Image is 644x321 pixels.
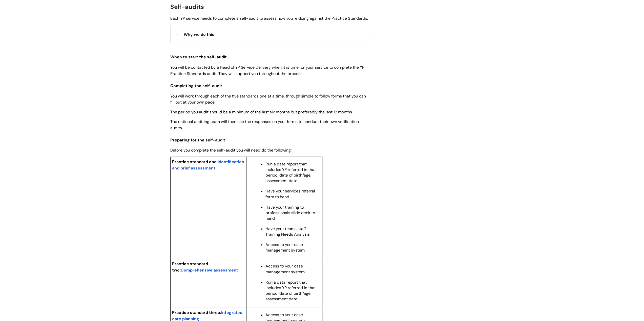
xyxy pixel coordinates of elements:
[170,147,292,153] span: Before you complete the self-audit you will need do the following:
[265,188,315,199] span: Have your services referral form to hand
[172,159,244,171] span: Identification and brief assessment
[172,261,208,273] span: Practice standard two:
[170,16,368,21] span: Each YP service needs to complete a self-audit to assess how you’re doing against the Practice St...
[172,159,218,164] span: Practice standard one:
[265,280,316,302] span: Run a data report that includes YP referred in that period, date of birth/age, assessment date
[170,3,204,11] span: Self-audits
[184,32,214,37] span: Why we do this
[265,161,316,183] span: Run a data report that includes YP referred in that period, date of birth/age, assessment date
[181,267,238,273] a: Comprehensive assessment
[170,109,353,115] span: The period you audit should be a minimum of the last six months but preferably the last 12 months.
[170,137,225,143] span: Preparing for the self-audit
[170,83,222,88] span: Completing the self-audit
[170,65,364,76] span: You will be contacted by a Head of YP Service Delivery when it is time for your service to comple...
[172,310,221,315] span: Practice standard three:
[265,263,305,274] span: Access to your case management system
[170,93,366,105] span: You will work through each of the five standards one at a time, through simple to follow forms th...
[265,205,315,221] span: Have your training to professionals slide deck to hand
[172,159,244,171] a: Identification and brief assessment
[170,54,227,60] span: When to start the self-audit
[265,242,305,253] span: Access to your case management system
[265,226,310,237] span: Have your teams staff Training Needs Analysis
[181,267,238,273] span: Comprehensive assessment
[170,119,359,131] span: The national auditing team will then use the responses on your forms to conduct their own verific...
